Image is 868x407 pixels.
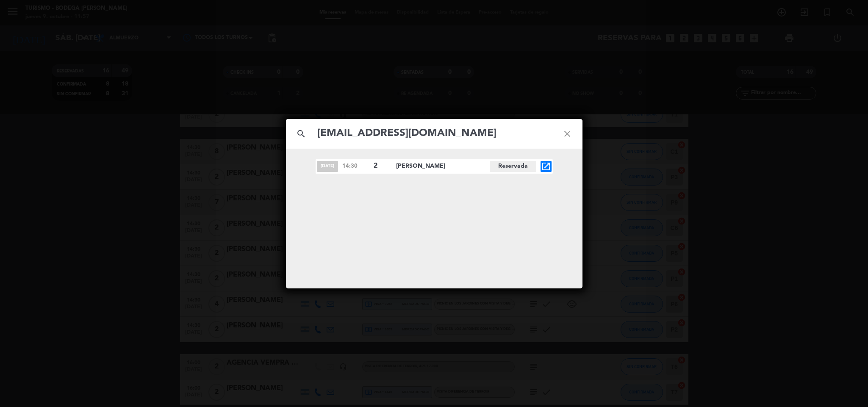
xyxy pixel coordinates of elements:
[396,161,490,171] span: [PERSON_NAME]
[286,119,316,149] i: search
[490,161,536,172] span: Reservada
[317,161,338,172] span: [DATE]
[342,162,369,171] span: 14:30
[541,161,551,172] i: open_in_new
[316,125,552,142] input: Buscar reservas
[374,161,389,172] span: 2
[552,119,582,149] i: close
